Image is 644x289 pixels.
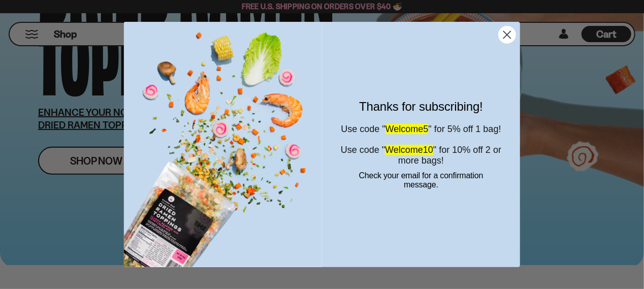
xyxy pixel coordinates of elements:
span: Welcome10 [385,145,433,155]
span: Use code " " for 5% off 1 bag! [341,124,501,134]
span: Welcome5 [385,124,429,134]
span: Thanks for subscribing! [359,100,483,113]
span: Use code " " for 10% off 2 or more bags! [341,145,501,166]
img: 1bac8d1b-7fe6-4819-a495-e751b70da197.png [124,22,322,267]
span: Check your email for a confirmation message. [359,171,484,189]
button: Close dialog [498,26,516,44]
